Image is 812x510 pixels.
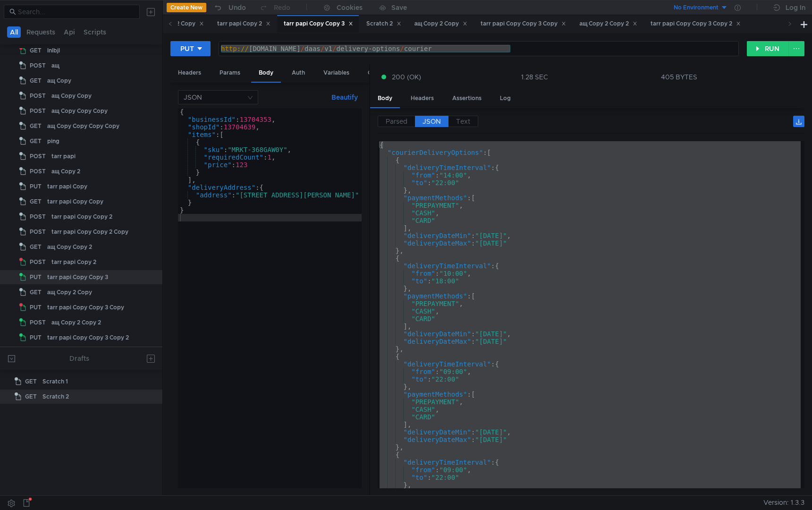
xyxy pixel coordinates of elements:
[47,179,87,194] div: tarr papi Copy
[51,255,96,269] div: tarr papi Copy 2
[445,90,489,107] div: Assertions
[47,240,92,254] div: ащ Copy Copy 2
[521,73,548,81] div: 1.28 SEC
[30,74,42,88] span: GET
[51,89,92,103] div: ащ Copy Copy
[30,315,46,330] span: POST
[51,315,101,330] div: ащ Copy 2 Copy 2
[316,64,357,82] div: Variables
[366,19,401,29] div: Scratch 2
[51,104,108,118] div: ащ Copy Copy Copy
[456,117,470,126] span: Text
[414,19,468,29] div: ащ Copy 2 Copy
[30,119,42,133] span: GET
[391,4,407,11] div: Save
[30,240,42,254] span: GET
[747,41,789,56] button: RUN
[386,117,407,126] span: Parsed
[661,73,697,81] div: 405 BYTES
[251,64,281,83] div: Body
[30,300,42,314] span: PUT
[30,89,46,103] span: POST
[392,72,421,82] span: 200 (OK)
[360,64,391,82] div: Other
[253,0,297,15] button: Redo
[42,390,69,404] div: Scratch 2
[25,374,37,389] span: GET
[30,149,46,163] span: POST
[328,92,362,103] button: Beautify
[786,2,805,13] div: Log In
[47,300,124,314] div: tarr papi Copy Copy 3 Copy
[47,74,71,88] div: ащ Copy
[370,90,400,108] div: Body
[47,270,108,284] div: tarr papi Copy Copy 3
[212,64,248,82] div: Params
[674,3,719,12] div: No Environment
[30,195,42,209] span: GET
[7,26,21,38] button: All
[30,43,42,58] span: GET
[481,19,566,29] div: tarr papi Copy Copy 3 Copy
[170,41,211,56] button: PUT
[42,374,68,389] div: Scratch 1
[651,19,741,29] div: tarr papi Copy Copy 3 Copy 2
[47,43,60,58] div: lnlbjl
[61,26,78,38] button: Api
[81,26,109,38] button: Scripts
[337,2,363,13] div: Cookies
[284,64,313,82] div: Auth
[30,104,46,118] span: POST
[30,331,42,345] span: PUT
[403,90,441,107] div: Headers
[51,164,80,178] div: ащ Copy 2
[30,59,46,73] span: POST
[18,7,134,17] input: Search...
[763,496,804,510] span: Version: 1.3.3
[30,255,46,269] span: POST
[47,119,119,133] div: ащ Copy Copy Copy Copy
[30,210,46,224] span: POST
[423,117,441,126] span: JSON
[47,134,59,148] div: ping
[170,64,209,82] div: Headers
[25,390,37,404] span: GET
[217,19,271,29] div: tarr papi Copy 2
[274,2,290,13] div: Redo
[47,331,129,345] div: tarr papi Copy Copy 3 Copy 2
[228,2,246,13] div: Undo
[579,19,637,29] div: ащ Copy 2 Copy 2
[30,225,46,239] span: POST
[30,179,42,194] span: PUT
[30,270,42,284] span: PUT
[69,353,89,364] div: Drafts
[284,19,353,29] div: tarr papi Copy Copy 3
[30,134,42,148] span: GET
[30,164,46,178] span: POST
[30,285,42,299] span: GET
[51,149,76,163] div: tarr papi
[24,26,58,38] button: Requests
[167,3,206,12] button: Create New
[206,0,253,15] button: Undo
[492,90,518,107] div: Log
[47,285,92,299] div: ащ Copy 2 Copy
[51,59,59,73] div: ащ
[51,210,112,224] div: tarr papi Copy Copy 2
[51,225,128,239] div: tarr papi Copy Copy 2 Copy
[180,43,194,54] div: PUT
[47,195,103,209] div: tarr papi Copy Copy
